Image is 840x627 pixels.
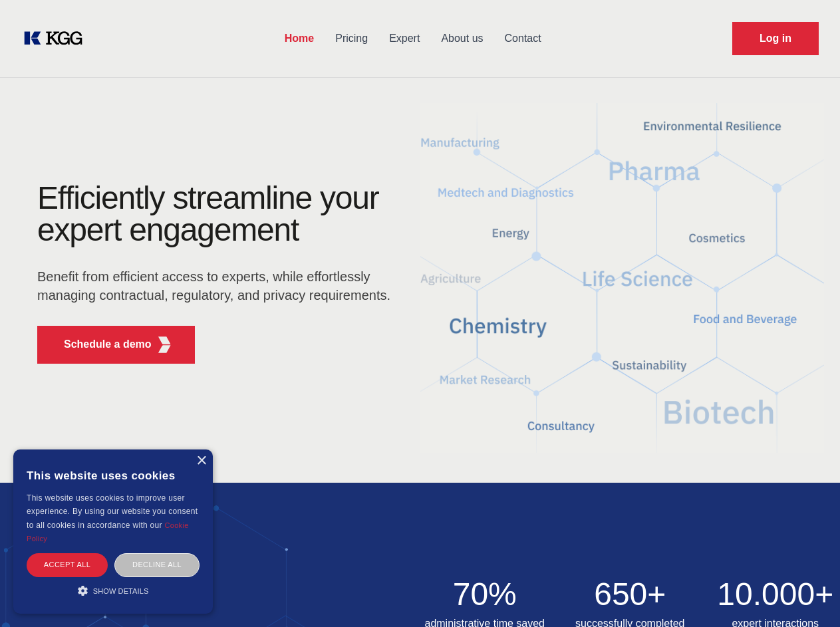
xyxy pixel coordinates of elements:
div: Close [196,456,206,466]
p: Schedule a demo [64,336,152,352]
h2: 650+ [565,578,695,610]
div: Accept all [27,553,108,576]
h2: 70% [420,578,550,610]
span: Show details [93,587,149,595]
a: Contact [494,21,552,56]
a: Expert [378,21,430,56]
a: Home [274,21,325,56]
h1: Efficiently streamline your expert engagement [37,182,399,246]
div: This website uses cookies [27,459,200,491]
div: Show details [27,584,200,597]
a: About us [430,21,493,56]
div: Decline all [114,553,200,576]
img: KGG Fifth Element RED [420,86,825,469]
p: Benefit from efficient access to experts, while effortlessly managing contractual, regulatory, an... [37,267,399,305]
img: KGG Fifth Element RED [156,336,173,353]
a: Pricing [325,21,378,56]
a: Cookie Policy [27,521,189,543]
a: Request Demo [732,22,819,55]
span: This website uses cookies to improve user experience. By using our website you consent to all coo... [27,493,198,530]
button: Schedule a demoKGG Fifth Element RED [37,326,195,364]
a: KOL Knowledge Platform: Talk to Key External Experts (KEE) [21,28,93,49]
